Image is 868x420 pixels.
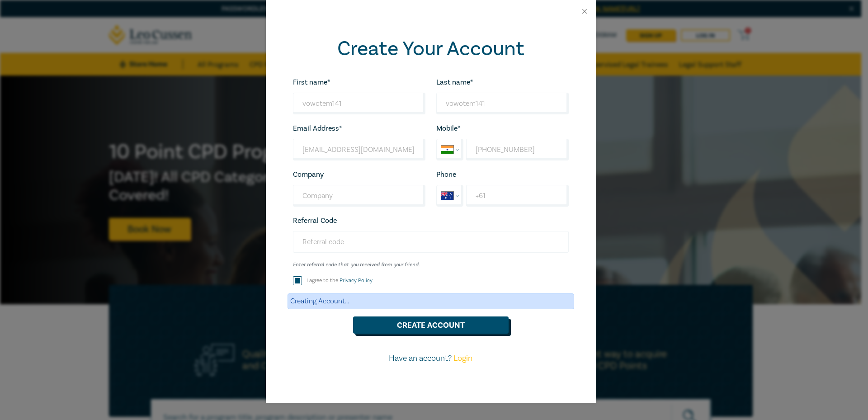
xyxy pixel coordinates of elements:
[293,231,569,253] input: Referral code
[340,277,373,284] a: Privacy Policy
[580,7,589,15] button: Close
[293,139,425,160] input: Your email
[353,316,509,334] button: Create Account
[466,139,568,160] input: Enter Mobile number
[453,353,472,363] a: Login
[293,217,337,225] label: Referral Code
[293,93,425,114] input: First name*
[293,262,569,268] small: Enter referral code that you received from your friend.
[436,170,456,179] label: Phone
[466,185,568,207] input: Enter phone number
[436,124,461,132] label: Mobile*
[293,170,324,179] label: Company
[288,353,574,364] p: Have an account?
[293,185,425,207] input: Company
[293,124,342,132] label: Email Address*
[436,78,473,86] label: Last name*
[307,277,373,284] label: I agree to the
[436,93,569,114] input: Last name*
[288,293,574,309] div: Creating Account...
[293,37,569,61] h2: Create Your Account
[293,78,330,86] label: First name*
